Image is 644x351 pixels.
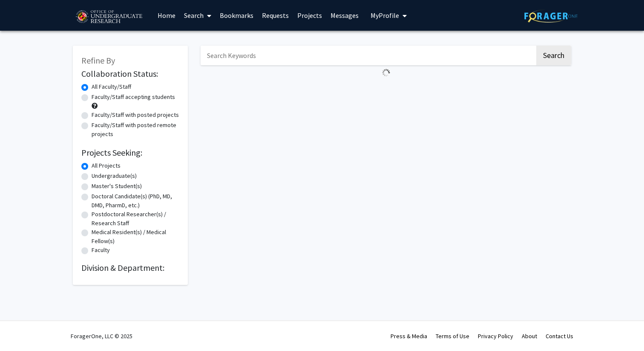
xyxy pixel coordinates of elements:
[71,321,132,351] div: ForagerOne, LLC © 2025
[81,55,115,66] span: Refine By
[92,110,179,119] label: Faculty/Staff with posted projects
[92,82,131,91] label: All Faculty/Staff
[522,332,537,340] a: About
[92,93,175,102] label: Faculty/Staff accepting students
[436,332,469,340] a: Terms of Use
[81,69,179,79] h2: Collaboration Status:
[92,210,179,228] label: Postdoctoral Researcher(s) / Research Staff
[371,11,399,20] span: My Profile
[201,46,535,65] input: Search Keywords
[6,313,36,345] iframe: Chat
[326,0,363,30] a: Messages
[81,263,179,273] h2: Division & Department:
[92,121,179,139] label: Faculty/Staff with posted remote projects
[180,0,216,30] a: Search
[92,182,142,191] label: Master's Student(s)
[546,332,573,340] a: Contact Us
[92,192,179,210] label: Doctoral Candidate(s) (PhD, MD, DMD, PharmD, etc.)
[153,0,180,30] a: Home
[524,9,578,23] img: ForagerOne Logo
[81,148,179,158] h2: Projects Seeking:
[92,171,137,180] label: Undergraduate(s)
[293,0,326,30] a: Projects
[92,228,179,246] label: Medical Resident(s) / Medical Fellow(s)
[379,65,394,80] img: Loading
[478,332,513,340] a: Privacy Policy
[216,0,258,30] a: Bookmarks
[201,80,571,100] nav: Page navigation
[92,246,110,255] label: Faculty
[536,46,571,65] button: Search
[258,0,293,30] a: Requests
[73,6,145,28] img: University of Maryland Logo
[391,332,427,340] a: Press & Media
[92,161,121,170] label: All Projects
